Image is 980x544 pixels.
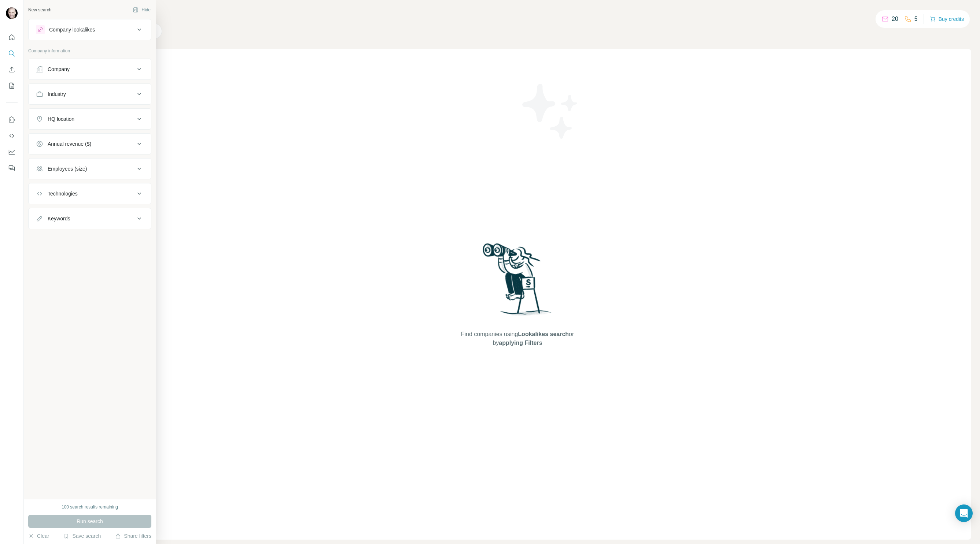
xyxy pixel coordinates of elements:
button: Annual revenue ($) [29,135,151,153]
div: Technologies [48,190,78,197]
button: Save search [63,532,101,540]
button: Search [6,47,18,60]
img: Surfe Illustration - Woman searching with binoculars [479,241,556,323]
p: 5 [914,15,918,23]
button: Use Surfe on LinkedIn [6,113,18,126]
div: Employees (size) [48,165,87,172]
img: Surfe Illustration - Stars [517,78,583,144]
div: Keywords [48,215,70,222]
div: Company [48,66,70,73]
p: Company information [28,48,151,54]
button: Industry [29,85,151,103]
button: Company [29,60,151,78]
button: Use Surfe API [6,129,18,142]
button: HQ location [29,110,151,128]
button: Feedback [6,161,18,175]
div: New search [28,7,51,13]
span: Lookalikes search [518,331,569,337]
div: HQ location [48,115,74,123]
button: Technologies [29,185,151,202]
button: Company lookalikes [29,21,151,38]
button: Employees (size) [29,160,151,178]
span: Find companies using or by [459,330,576,347]
p: 20 [892,15,898,23]
h4: Search [64,9,971,19]
span: applying Filters [499,340,542,346]
div: 100 search results remaining [62,504,118,510]
img: Avatar [6,7,18,19]
button: Dashboard [6,145,18,159]
button: Enrich CSV [6,63,18,76]
div: Company lookalikes [49,26,95,33]
button: My lists [6,79,18,92]
button: Buy credits [930,14,964,24]
button: Share filters [115,532,151,540]
div: Open Intercom Messenger [955,504,973,522]
button: Clear [28,532,49,540]
button: Hide [128,4,156,15]
div: Industry [48,90,66,98]
div: Annual revenue ($) [48,140,91,148]
button: Quick start [6,31,18,44]
button: Keywords [29,210,151,227]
